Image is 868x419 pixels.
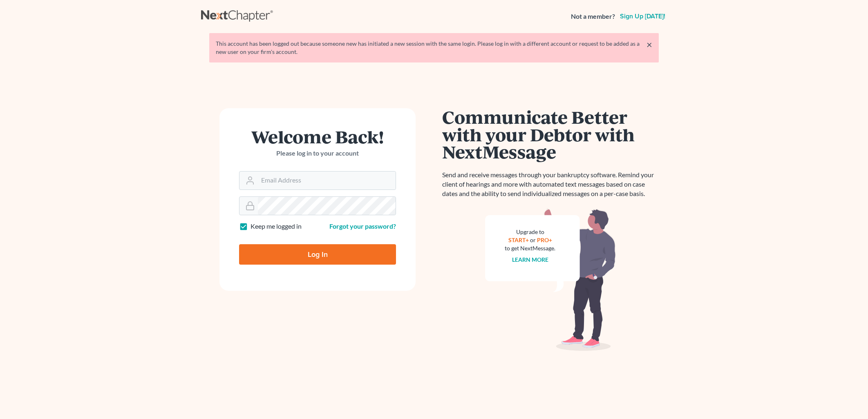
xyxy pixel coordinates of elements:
[505,244,555,252] div: to get NextMessage.
[216,40,652,56] div: This account has been logged out because someone new has initiated a new session with the same lo...
[239,128,396,145] h1: Welcome Back!
[239,149,396,158] p: Please log in to your account
[258,172,396,189] input: Email Address
[537,236,552,243] a: PRO+
[512,256,548,263] a: Learn more
[485,208,616,351] img: nextmessage_bg-59042aed3d76b12b5cd301f8e5b87938c9018125f34e5fa2b7a6b67550977c72.svg
[505,228,555,236] div: Upgrade to
[530,236,536,243] span: or
[442,108,659,160] h1: Communicate Better with your Debtor with NextMessage
[329,222,396,230] a: Forgot your password?
[251,222,302,231] label: Keep me logged in
[647,40,652,49] a: ×
[571,12,615,21] strong: Not a member?
[442,170,659,198] p: Send and receive messages through your bankruptcy software. Remind your client of hearings and mo...
[239,244,396,265] input: Log In
[508,236,529,243] a: START+
[618,13,667,20] a: Sign up [DATE]!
